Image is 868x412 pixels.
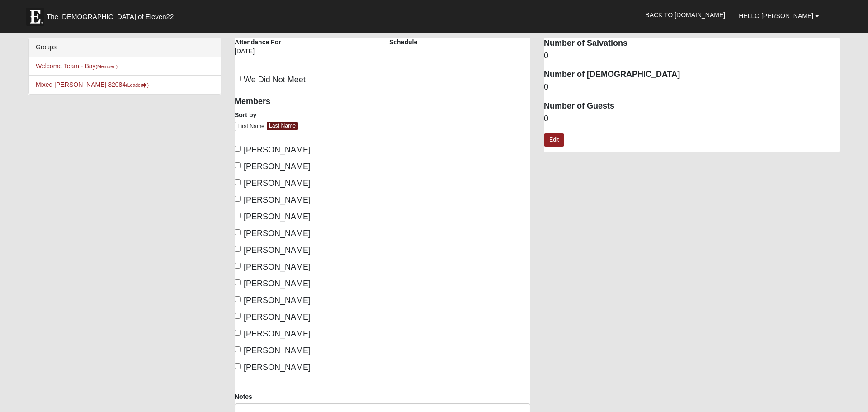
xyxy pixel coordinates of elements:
[244,313,311,322] span: [PERSON_NAME]
[235,47,298,62] div: [DATE]
[544,81,840,93] dd: 0
[96,64,118,69] small: (Member )
[244,145,311,154] span: [PERSON_NAME]
[29,38,221,57] div: Groups
[244,229,311,238] span: [PERSON_NAME]
[244,279,311,288] span: [PERSON_NAME]
[244,162,311,171] span: [PERSON_NAME]
[244,262,311,271] span: [PERSON_NAME]
[638,4,732,26] a: Back to [DOMAIN_NAME]
[739,12,813,19] span: Hello [PERSON_NAME]
[244,296,311,305] span: [PERSON_NAME]
[235,213,241,218] input: [PERSON_NAME]
[235,330,241,336] input: [PERSON_NAME]
[235,279,241,285] input: [PERSON_NAME]
[235,296,241,302] input: [PERSON_NAME]
[544,100,840,112] dt: Number of Guests
[235,363,241,369] input: [PERSON_NAME]
[235,392,252,401] label: Notes
[235,246,241,252] input: [PERSON_NAME]
[235,97,376,107] h4: Members
[244,246,311,255] span: [PERSON_NAME]
[544,38,840,49] dt: Number of Salvations
[235,110,256,119] label: Sort by
[36,81,149,88] a: Mixed [PERSON_NAME] 32084(Leader)
[235,146,241,152] input: [PERSON_NAME]
[235,38,281,47] label: Attendance For
[235,229,241,235] input: [PERSON_NAME]
[544,69,840,81] dt: Number of [DEMOGRAPHIC_DATA]
[126,82,149,88] small: (Leader )
[244,346,311,355] span: [PERSON_NAME]
[235,122,267,131] a: First Name
[235,162,241,168] input: [PERSON_NAME]
[22,3,203,26] a: The [DEMOGRAPHIC_DATA] of Eleven22
[244,329,311,338] span: [PERSON_NAME]
[235,196,241,202] input: [PERSON_NAME]
[389,38,417,47] label: Schedule
[235,263,241,269] input: [PERSON_NAME]
[244,75,306,84] span: We Did Not Meet
[244,179,311,188] span: [PERSON_NAME]
[244,212,311,221] span: [PERSON_NAME]
[235,179,241,185] input: [PERSON_NAME]
[544,50,840,62] dd: 0
[244,195,311,204] span: [PERSON_NAME]
[235,76,241,81] input: We Did Not Meet
[235,346,241,352] input: [PERSON_NAME]
[244,363,311,372] span: [PERSON_NAME]
[36,62,118,70] a: Welcome Team - Bay(Member )
[235,313,241,319] input: [PERSON_NAME]
[544,133,564,147] a: Edit
[544,113,840,125] dd: 0
[47,12,174,21] span: The [DEMOGRAPHIC_DATA] of Eleven22
[26,8,44,26] img: Eleven22 logo
[267,122,298,130] a: Last Name
[732,5,826,27] a: Hello [PERSON_NAME]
